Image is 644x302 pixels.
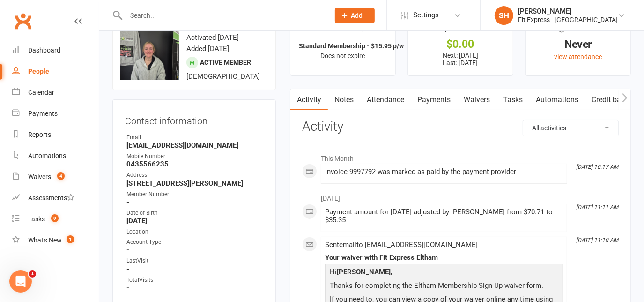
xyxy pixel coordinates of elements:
div: Never [534,39,622,49]
div: Calendar [28,89,54,96]
p: Thanks for completing the Eltham Membership Sign Up waiver form. [327,280,561,294]
time: Added [DATE] [186,45,229,53]
a: Automations [12,145,99,166]
i: [DATE] 10:17 AM [576,164,618,170]
strong: [PERSON_NAME] [337,268,391,276]
div: SH [495,6,513,25]
a: People [12,61,99,82]
a: Waivers 4 [12,166,99,188]
div: $0.00 [416,39,504,49]
a: What's New1 [12,230,99,251]
span: Active member [200,59,251,66]
div: Your waiver with Fit Express Eltham [325,254,563,262]
div: Automations [28,152,66,159]
div: TotalVisits [126,276,263,285]
div: Tasks [28,215,45,223]
span: 4 [57,172,65,180]
div: People [28,68,49,75]
a: Waivers [457,89,496,111]
strong: Standard Membership - $15.95 p/w [299,42,404,50]
a: view attendance [554,53,602,60]
input: Search... [123,9,323,22]
div: Account Type [126,238,263,247]
div: [PERSON_NAME] [518,7,618,15]
strong: [STREET_ADDRESS][PERSON_NAME] [126,179,263,188]
a: Tasks [496,89,529,111]
a: Payments [12,103,99,124]
div: Payments [28,110,58,117]
span: 1 [67,235,74,243]
li: This Month [302,149,619,164]
strong: - [126,284,263,292]
div: Dashboard [28,46,60,54]
a: Tasks 9 [12,209,99,230]
div: Date of Birth [126,209,263,218]
a: Attendance [360,89,411,111]
div: Memberships [315,23,370,40]
div: Member Number [126,190,263,199]
span: Does not expire [320,52,365,60]
i: ✓ [315,24,321,33]
iframe: Intercom live chat [9,270,32,293]
a: Clubworx [11,9,35,33]
a: Activity [290,89,328,111]
span: Add [351,12,363,19]
div: Address [126,171,263,180]
a: Reports [12,124,99,145]
a: Notes [328,89,360,111]
strong: - [126,246,263,254]
h3: Activity [302,120,619,134]
strong: [EMAIL_ADDRESS][DOMAIN_NAME] [126,141,263,150]
span: Sent email to [EMAIL_ADDRESS][DOMAIN_NAME] [325,241,478,249]
div: Invoice 9997792 was marked as paid by the payment provider [325,168,563,176]
strong: 0435566235 [126,160,263,168]
a: Payments [411,89,457,111]
div: Email [126,133,263,142]
li: [DATE] [302,189,619,204]
div: What's New [28,236,62,244]
div: Assessments [28,194,74,202]
span: Settings [413,5,439,26]
a: Assessments [12,188,99,209]
a: Dashboard [12,40,99,61]
strong: - [126,198,263,206]
div: Reports [28,131,51,138]
a: Calendar [12,82,99,103]
h3: Contact information [125,112,263,126]
span: [DEMOGRAPHIC_DATA] [186,72,260,81]
span: 9 [51,214,59,222]
strong: - [126,265,263,273]
span: 1 [29,270,36,278]
strong: [DATE] [126,217,263,225]
button: Add [335,8,375,23]
p: Next: [DATE] Last: [DATE] [416,52,504,67]
i: [DATE] 11:10 AM [576,237,618,243]
time: Activated [DATE] [186,33,239,42]
i: [DATE] 11:11 AM [576,204,618,211]
div: LastVisit [126,257,263,265]
img: image1754010686.png [120,22,179,80]
div: Mobile Number [126,152,263,161]
div: Payment amount for [DATE] adjusted by [PERSON_NAME] from $70.71 to $35.35 [325,208,563,224]
div: Waivers [28,173,51,181]
a: Automations [529,89,585,111]
div: Fit Express - [GEOGRAPHIC_DATA] [518,15,618,24]
p: Hi , [327,266,561,280]
div: Location [126,227,263,236]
